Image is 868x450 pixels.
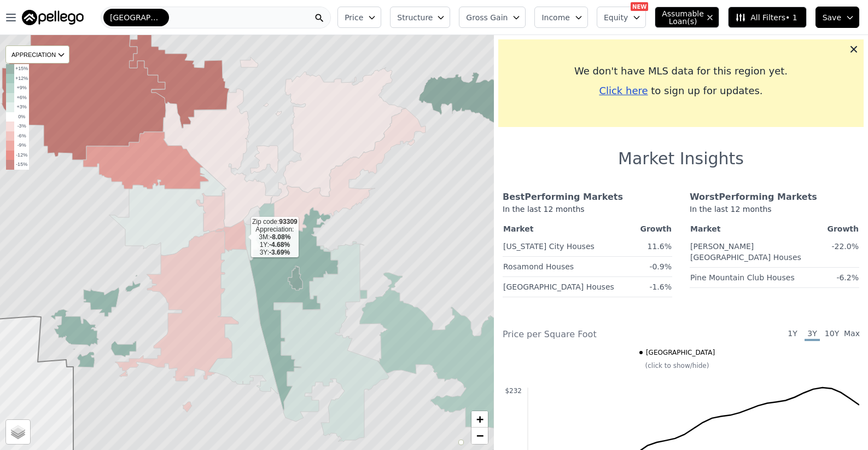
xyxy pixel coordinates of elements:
[14,64,29,74] td: +15%
[690,238,801,263] a: [PERSON_NAME][GEOGRAPHIC_DATA] Houses
[646,348,715,357] span: [GEOGRAPHIC_DATA]
[476,412,483,426] span: +
[471,411,488,428] a: Zoom in
[14,102,29,112] td: +3%
[503,191,672,204] div: Best Performing Markets
[345,12,363,23] span: Price
[728,7,806,28] button: All Filters• 1
[662,10,697,25] span: Assumable Loan(s)
[649,282,672,291] span: -1.6%
[390,7,450,28] button: Structure
[503,278,614,292] a: [GEOGRAPHIC_DATA] Houses
[505,387,522,395] text: $232
[735,12,797,23] span: All Filters • 1
[471,428,488,444] a: Zoom out
[14,83,29,93] td: +9%
[604,12,628,23] span: Equity
[14,74,29,84] td: +12%
[14,122,29,131] td: -3%
[599,85,648,96] span: Click here
[5,45,69,64] div: APPRECIATION
[14,160,29,170] td: -15%
[648,242,672,251] span: 11.6%
[541,12,570,23] span: Income
[14,151,29,160] td: -12%
[503,238,595,252] a: [US_STATE] City Houses
[690,221,826,236] th: Market
[503,221,634,236] th: Market
[22,10,84,25] img: Pellego
[824,328,840,341] span: 10Y
[466,12,508,23] span: Gross Gain
[503,328,681,341] div: Price per Square Foot
[495,361,859,370] div: (click to show/hide)
[815,7,859,28] button: Save
[14,93,29,103] td: +6%
[459,7,526,28] button: Gross Gain
[805,328,820,341] span: 3Y
[634,221,672,236] th: Growth
[397,12,432,23] span: Structure
[476,429,483,442] span: −
[823,12,841,23] span: Save
[6,420,30,444] a: Layers
[831,242,859,251] span: -22.0%
[503,258,574,272] a: Rosamond Houses
[337,7,381,28] button: Price
[507,83,855,99] div: to sign up for updates.
[785,328,800,341] span: 1Y
[690,191,859,204] div: Worst Performing Markets
[534,7,588,28] button: Income
[14,131,29,141] td: -6%
[597,7,646,28] button: Equity
[14,112,29,122] td: 0%
[844,328,859,341] span: Max
[649,262,672,271] span: -0.9%
[826,221,859,236] th: Growth
[631,2,648,11] div: NEW
[618,149,744,169] h1: Market Insights
[690,269,795,283] a: Pine Mountain Club Houses
[507,64,855,79] div: We don't have MLS data for this region yet.
[655,7,719,28] button: Assumable Loan(s)
[836,273,859,282] span: -6.2%
[14,141,29,151] td: -9%
[110,12,162,23] span: [GEOGRAPHIC_DATA]
[503,204,672,221] div: In the last 12 months
[690,204,859,221] div: In the last 12 months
